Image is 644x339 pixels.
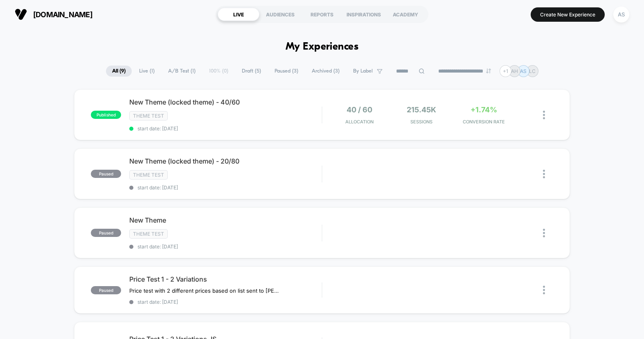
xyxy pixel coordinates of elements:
span: New Theme (locked theme) - 20/80 [129,157,322,165]
span: New Theme (locked theme) - 40/60 [129,98,322,106]
p: AH [511,68,518,74]
span: CONVERSION RATE [455,119,513,125]
span: +1.74% [471,105,497,114]
span: Draft ( 5 ) [236,66,267,77]
span: Theme Test [129,170,168,180]
span: paused [91,229,121,237]
button: AS [611,6,632,23]
span: paused [91,170,121,178]
span: New Theme [129,216,322,224]
img: close [543,170,545,178]
div: LIVE [218,8,259,21]
span: start date: [DATE] [129,184,322,191]
span: Live ( 1 ) [133,66,161,77]
img: end [486,68,491,73]
span: Allocation [345,119,374,125]
span: 215.45k [407,105,436,114]
img: close [543,229,545,237]
div: AS [613,7,629,23]
p: LC [529,68,536,74]
span: By Label [353,68,373,74]
span: A/B Test ( 1 ) [162,66,202,77]
span: [DOMAIN_NAME] [33,10,92,19]
span: 40 / 60 [347,105,372,114]
button: Create New Experience [531,7,605,22]
p: AS [520,68,527,74]
span: Price Test 1 - 2 Variations [129,275,322,283]
h1: My Experiences [286,41,359,53]
div: ACADEMY [385,8,426,21]
div: + 1 [500,65,511,77]
div: AUDIENCES [259,8,301,21]
span: Archived ( 3 ) [306,66,346,77]
img: Visually logo [15,8,27,20]
button: [DOMAIN_NAME] [12,8,95,21]
span: start date: [DATE] [129,299,322,305]
span: Theme Test [129,111,168,121]
span: Price test with 2 different prices based on list sent to [PERSON_NAME] by planning. [129,287,281,294]
span: start date: [DATE] [129,243,322,250]
span: published [91,111,121,119]
img: close [543,111,545,119]
span: paused [91,286,121,294]
span: Paused ( 3 ) [268,66,304,77]
span: Sessions [393,119,451,125]
span: Theme Test [129,229,168,239]
span: start date: [DATE] [129,125,322,132]
img: close [543,286,545,294]
div: REPORTS [301,8,343,21]
span: All ( 9 ) [106,66,132,77]
div: INSPIRATIONS [343,8,385,21]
